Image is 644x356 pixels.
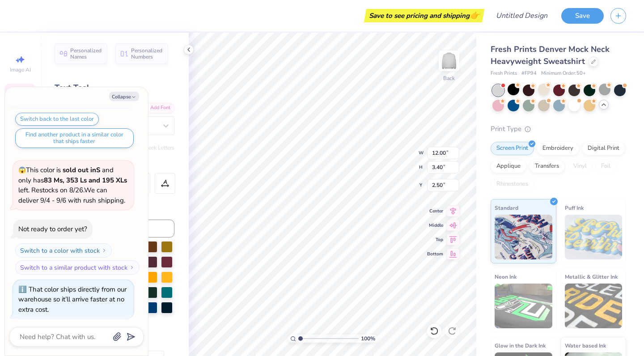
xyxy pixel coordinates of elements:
[537,142,579,155] div: Embroidery
[70,47,102,60] span: Personalized Names
[491,178,534,191] div: Rhinestones
[129,265,135,270] img: Switch to a similar product with stock
[102,248,107,253] img: Switch to a color with stock
[15,260,140,275] button: Switch to a similar product with stock
[565,284,623,328] img: Metallic & Glitter Ink
[582,142,625,155] div: Digital Print
[15,243,112,258] button: Switch to a color with stock
[18,166,26,174] span: 😱
[565,272,618,281] span: Metallic & Glitter Ink
[491,124,626,134] div: Print Type
[495,215,552,259] img: Standard
[131,47,163,60] span: Personalized Numbers
[427,251,443,257] span: Bottom
[55,82,174,94] div: Text Tool
[18,165,127,205] span: This color is and only has left . Restocks on 8/26. We can deliver 9/4 - 9/6 with rush shipping.
[541,70,586,77] span: Minimum Order: 50 +
[495,341,546,350] span: Glow in the Dark Ink
[139,103,174,113] div: Add Font
[491,70,517,77] span: Fresh Prints
[491,44,610,67] span: Fresh Prints Denver Mock Neck Heavyweight Sweatshirt
[495,272,517,281] span: Neon Ink
[427,237,443,243] span: Top
[10,66,31,73] span: Image AI
[491,160,526,173] div: Applique
[489,7,555,25] input: Untitled Design
[595,160,616,173] div: Foil
[565,215,623,259] img: Puff Ink
[427,222,443,229] span: Middle
[470,10,479,21] span: 👉
[565,203,584,212] span: Puff Ink
[491,142,534,155] div: Screen Print
[63,165,100,174] strong: sold out in S
[18,285,127,314] div: That color ships directly from our warehouse so it’ll arrive faster at no extra cost.
[440,52,458,70] img: Back
[109,92,139,101] button: Collapse
[18,225,87,233] div: Not ready to order yet?
[366,9,482,22] div: Save to see pricing and shipping
[15,128,134,148] button: Find another product in a similar color that ships faster
[495,284,552,328] img: Neon Ink
[361,335,375,343] span: 100 %
[443,74,455,82] div: Back
[44,176,127,185] strong: 83 Ms, 353 Ls and 195 XLs
[427,208,443,214] span: Center
[15,113,99,126] button: Switch back to the last color
[495,203,518,212] span: Standard
[529,160,565,173] div: Transfers
[565,341,606,350] span: Water based Ink
[568,160,593,173] div: Vinyl
[561,8,604,24] button: Save
[521,70,537,77] span: # FP94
